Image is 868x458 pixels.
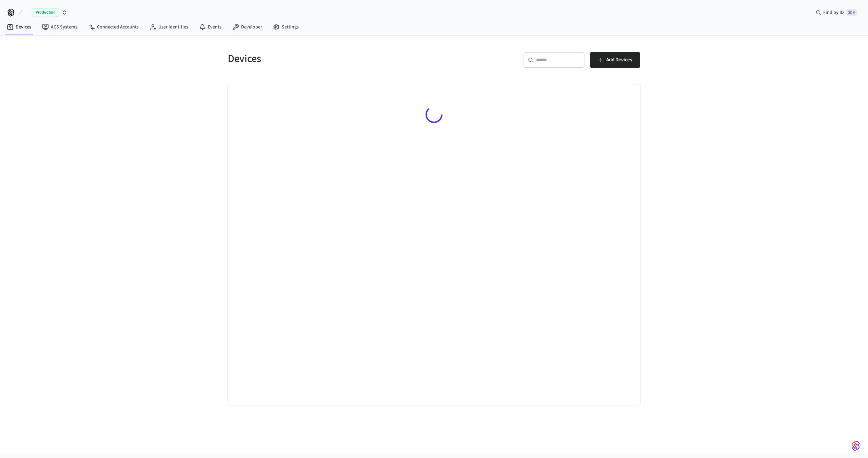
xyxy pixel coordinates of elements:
a: Settings [268,21,304,33]
img: SeamLogoGradient.69752ec5.svg [852,440,860,451]
a: Connected Accounts [83,21,144,33]
a: Events [194,21,227,33]
a: ACS Systems [37,21,83,33]
span: ⌘ K [846,9,857,16]
h5: Devices [228,52,430,66]
a: Devices [1,21,37,33]
span: Find by ID [823,9,844,16]
button: Add Devices [590,52,640,68]
a: Developer [227,21,268,33]
span: Production [32,8,59,17]
div: Find by ID⌘ K [810,6,863,19]
span: Add Devices [606,56,632,64]
a: User Identities [144,21,194,33]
